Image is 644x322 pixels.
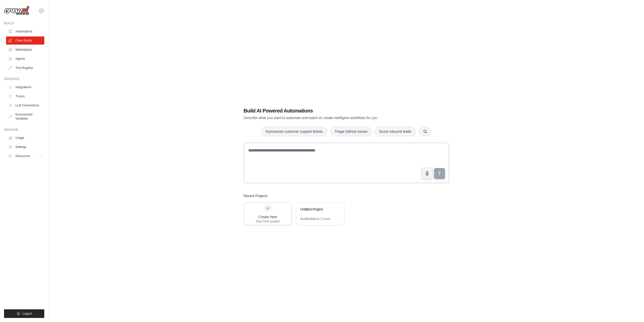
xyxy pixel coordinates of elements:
span: Resources [15,154,30,158]
a: Automations [6,27,44,35]
img: Logo [4,6,29,15]
a: Crew Studio [6,36,44,45]
div: Manage [4,128,44,132]
span: Logout [23,312,32,316]
button: Triage GitHub issues [330,127,372,136]
div: Operate [4,77,44,81]
a: Environment Variables [6,110,44,123]
div: Create New [256,214,280,219]
button: Resources [6,152,44,160]
a: Usage [6,134,44,142]
p: Describe what you want to automate and watch AI create intelligent workflows for you [244,115,414,120]
a: Settings [6,143,44,151]
button: Score inbound leads [375,127,416,136]
div: Untitled Project [300,207,335,212]
div: Modified about 2 hours [300,217,330,221]
h3: Recent Projects [244,193,268,198]
a: Tool Registry [6,64,44,72]
a: Marketplace [6,46,44,54]
button: Get new suggestions [419,127,431,136]
a: Agents [6,55,44,63]
button: Logout [4,309,44,318]
div: Start fresh project [256,219,280,223]
a: LLM Connections [6,101,44,109]
h1: Build AI Powered Automations [244,107,414,114]
button: Click to speak your automation idea [421,167,433,179]
div: Build [4,21,44,25]
a: Traces [6,92,44,100]
button: Summarize customer support tickets [261,127,327,136]
a: Integrations [6,83,44,91]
